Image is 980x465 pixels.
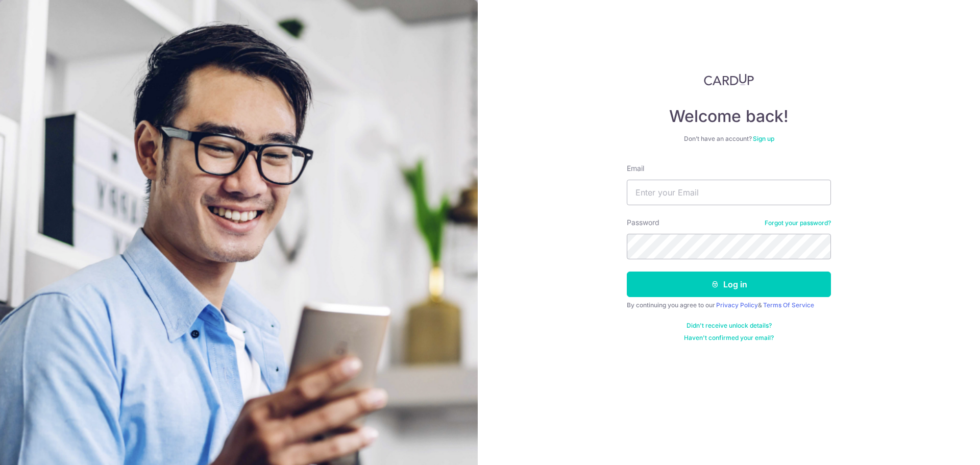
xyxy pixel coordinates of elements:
div: Don’t have an account? [627,135,831,143]
label: Email [627,163,644,174]
a: Privacy Policy [716,301,758,309]
a: Haven't confirmed your email? [684,334,774,342]
a: Terms Of Service [763,301,814,309]
a: Sign up [753,135,774,142]
label: Password [627,217,659,228]
a: Forgot your password? [765,219,831,227]
div: By continuing you agree to our & [627,301,831,309]
img: CardUp Logo [704,74,754,86]
button: Log in [627,272,831,297]
input: Enter your Email [627,180,831,205]
a: Didn't receive unlock details? [687,322,772,330]
h4: Welcome back! [627,106,831,127]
